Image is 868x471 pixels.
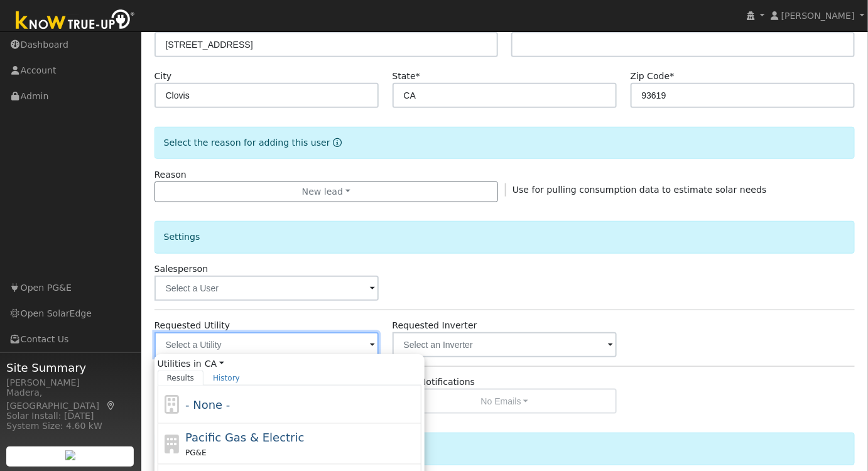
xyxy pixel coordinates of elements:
span: Site Summary [6,359,134,376]
div: System Size: 4.60 kW [6,420,134,433]
a: Map [106,401,117,411]
div: Solar Install: [DATE] [6,409,134,423]
img: retrieve [65,450,75,460]
span: [PERSON_NAME] [781,11,855,21]
div: Settings [155,221,855,253]
div: Select the reason for adding this user [155,127,855,159]
label: City [155,70,172,83]
a: Reason for new user [330,138,342,148]
span: PG&E [185,448,206,457]
label: Zip Code [631,70,675,83]
a: CA [205,357,224,371]
div: Actions [155,433,855,465]
input: Select a Utility [155,332,379,357]
button: New lead [155,181,498,203]
a: Results [158,371,204,386]
span: Pacific Gas & Electric [185,431,304,444]
label: Reason [155,168,187,181]
label: Email Notifications [393,376,475,389]
span: Required [670,71,675,81]
span: Use for pulling consumption data to estimate solar needs [513,185,767,195]
div: Madera, [GEOGRAPHIC_DATA] [6,386,134,413]
div: [PERSON_NAME] [6,376,134,389]
input: Select an Inverter [393,332,617,357]
label: Requested Utility [155,319,231,332]
span: Utilities in [158,357,421,371]
a: History [203,371,249,386]
input: Select a User [155,276,379,301]
img: Know True-Up [9,7,141,35]
label: State [393,70,420,83]
span: Required [416,71,420,81]
span: - None - [185,398,230,411]
label: Requested Inverter [393,319,477,332]
label: Salesperson [155,263,209,276]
